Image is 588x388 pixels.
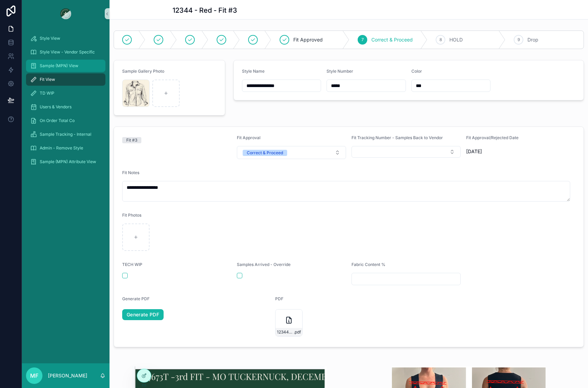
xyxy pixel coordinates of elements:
h1: 12344 - Red - Fit #3 [172,5,237,15]
span: Sample (MPN) Attribute View [40,159,96,165]
span: Sample (MPN) View [40,63,78,69]
a: Style View [26,32,105,45]
span: 9 [517,37,520,43]
span: 7 [361,37,364,43]
span: On Order Total Co [40,118,75,123]
span: Fit Approval [237,135,260,140]
div: Correct & Proceed [247,150,283,156]
span: Generate PDF [122,296,150,301]
span: Fit Approved [293,36,323,43]
span: Fit Photos [122,213,141,218]
a: Fit View [26,73,105,86]
span: Style Number [327,69,353,74]
a: On Order Total Co [26,114,105,127]
span: Admin - Remove Style [40,145,83,151]
span: Samples Arrived - Override [237,262,291,267]
span: Fit Tracking Number - Samples Back to Vendor [351,135,443,140]
span: Drop [527,36,538,43]
span: Sample Gallery Photo [122,69,164,74]
a: Sample (MPN) View [26,60,105,72]
button: Select Button [237,146,346,159]
span: Color [411,69,422,74]
a: Style View - Vendor Specific [26,46,105,58]
span: MF [30,372,38,380]
a: Admin - Remove Style [26,142,105,154]
span: Style View - Vendor Specific [40,49,95,55]
span: Style Name [242,69,265,74]
p: [PERSON_NAME] [48,372,87,379]
span: HOLD [449,36,463,43]
span: Fit Notes [122,170,139,175]
span: Fabric Content % [351,262,385,267]
span: Correct & Proceed [371,36,413,43]
span: .pdf [294,329,301,335]
a: Sample (MPN) Attribute View [26,156,105,168]
div: scrollable content [22,27,110,177]
span: Fit Approval/Rejected Date [466,135,519,140]
a: Generate PDF [122,309,164,320]
a: TD WIP [26,87,105,99]
span: Fit View [40,77,55,82]
span: Users & Vendors [40,104,72,110]
button: Select Button [351,146,461,158]
img: App logo [60,8,71,19]
span: 8 [439,37,442,43]
span: Sample Tracking - Internal [40,132,91,137]
span: TD WIP [40,90,54,96]
a: Sample Tracking - Internal [26,128,105,141]
span: Style View [40,36,60,41]
span: TECH WIP [122,262,142,267]
span: PDF [275,296,283,301]
span: [DATE] [466,148,575,155]
a: Users & Vendors [26,101,105,113]
div: Fit #3 [126,137,137,143]
span: 12344---Red---Fit-#3 [277,329,294,335]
